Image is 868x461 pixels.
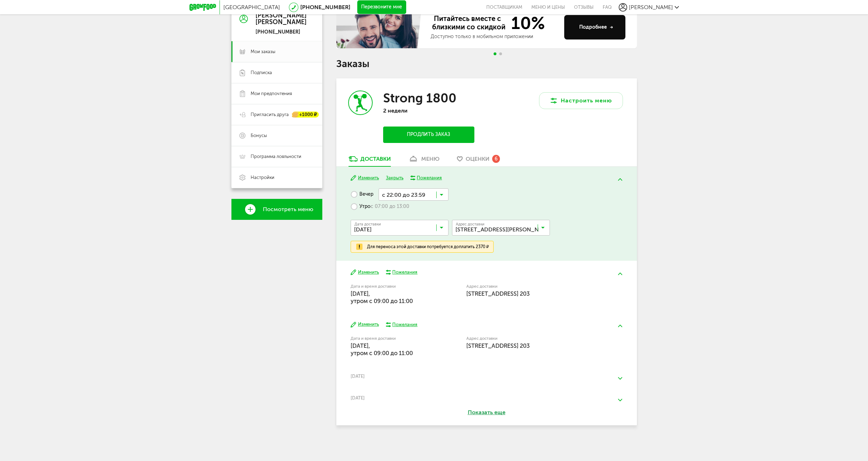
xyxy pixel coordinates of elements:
button: Подробнее [564,15,625,39]
button: Изменить [351,175,379,181]
button: Изменить [351,321,379,328]
img: family-banner.579af9d.jpg [336,6,424,48]
h3: Strong 1800 [383,91,457,106]
span: Программа лояльности [251,153,301,160]
span: с 07:00 до 13:00 [371,203,409,210]
a: Оценки 6 [453,155,503,166]
button: Закрыть [386,175,403,181]
div: Пожелания [392,322,417,328]
span: Питайтесь вместе с близкими со скидкой [431,14,507,32]
span: Адрес доставки [456,222,485,226]
button: Изменить [351,269,379,276]
label: Адрес доставки [466,284,597,288]
span: Дата доставки [354,222,381,226]
a: Посмотреть меню [231,199,322,220]
label: Дата и время доставки [351,284,431,288]
span: Мои заказы [251,49,275,55]
button: Пожелания [386,322,418,328]
div: [PHONE_NUMBER] [256,29,307,35]
img: arrow-up-green.5eb5f82.svg [618,178,622,181]
div: Доставки [360,156,391,162]
img: arrow-down-green.fb8ae4f.svg [618,377,622,380]
button: Пожелания [410,175,442,181]
a: Пригласить друга +1000 ₽ [231,104,322,125]
a: Мои заказы [231,41,322,62]
div: Доступно только в мобильном приложении [431,33,559,40]
div: Для переноса этой доставки потребуется доплатить 2370 ₽ [367,244,489,250]
button: Продлить заказ [383,127,474,143]
span: Пригласить друга [251,111,289,118]
span: Оценки [466,156,489,162]
button: Перезвоните мне [357,0,406,14]
img: arrow-up-green.5eb5f82.svg [618,273,622,275]
div: [PERSON_NAME] [PERSON_NAME] [256,12,307,26]
a: Бонусы [231,125,322,146]
img: exclamation.e9fa021.svg [355,243,364,251]
p: 2 недели [383,107,474,114]
div: меню [421,156,439,162]
a: Программа лояльности [231,146,322,167]
div: 6 [492,155,500,163]
label: Вечер [351,188,373,201]
span: Подписка [251,70,272,76]
a: Настройки [231,167,322,188]
img: arrow-down-green.fb8ae4f.svg [618,399,622,401]
h1: Заказы [336,59,637,69]
div: Пожелания [417,175,442,181]
span: Бонусы [251,132,267,139]
span: Посмотреть меню [263,206,313,213]
label: Дата и время доставки [351,337,431,340]
label: Адрес доставки [466,337,597,340]
button: Пожелания [386,269,418,275]
span: Мои предпочтения [251,91,292,97]
div: [DATE] [351,395,622,401]
img: arrow-up-green.5eb5f82.svg [618,325,622,327]
div: [DATE] [351,374,622,379]
span: Go to slide 2 [499,52,502,55]
a: Подписка [231,62,322,83]
div: +1000 ₽ [292,112,319,118]
a: меню [405,155,443,166]
button: Настроить меню [539,92,623,109]
a: Доставки [345,155,394,166]
button: Показать еще [447,409,526,417]
span: [STREET_ADDRESS] 203 [466,290,530,297]
span: Go to slide 1 [494,52,496,55]
span: Настройки [251,174,274,181]
label: Утро [351,201,409,213]
span: [DATE], утром c 09:00 до 11:00 [351,290,413,304]
a: Мои предпочтения [231,83,322,104]
a: [PHONE_NUMBER] [300,4,350,10]
span: [PERSON_NAME] [629,4,673,10]
span: [GEOGRAPHIC_DATA] [223,4,280,10]
div: Пожелания [392,269,417,275]
div: Подробнее [579,24,613,31]
span: [DATE], утром c 09:00 до 11:00 [351,342,413,356]
span: 10% [507,14,545,32]
span: [STREET_ADDRESS] 203 [466,342,530,349]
